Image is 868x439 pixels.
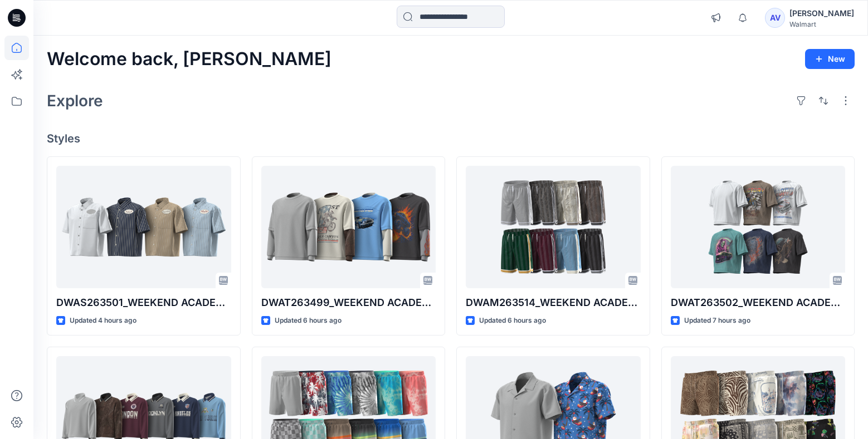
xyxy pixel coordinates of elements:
h4: Styles [47,132,855,145]
p: Updated 4 hours ago [70,315,136,327]
p: DWAS263501_WEEKEND ACADEMY GAS STATION SS BUTTON UP [56,295,231,310]
p: Updated 7 hours ago [684,315,750,327]
p: DWAT263502_WEEKEND ACADEMY SS BOXY GRAPHIC TEE [671,295,846,310]
a: DWAT263499_WEEKEND ACADEMY 2FER TEE [261,166,436,288]
div: [PERSON_NAME] [789,7,854,20]
a: DWAT263502_WEEKEND ACADEMY SS BOXY GRAPHIC TEE [671,166,846,288]
button: New [805,49,855,69]
div: Walmart [789,20,854,28]
p: Updated 6 hours ago [275,315,342,327]
h2: Explore [47,92,103,110]
p: DWAM263514_WEEKEND ACADEMY SCALLOPED JACQUARD MESH SHORT [466,295,641,310]
a: DWAS263501_WEEKEND ACADEMY GAS STATION SS BUTTON UP [56,166,231,288]
a: DWAM263514_WEEKEND ACADEMY SCALLOPED JACQUARD MESH SHORT [466,166,641,288]
h2: Welcome back, [PERSON_NAME] [47,49,331,70]
div: AV [765,8,785,28]
p: DWAT263499_WEEKEND ACADEMY 2FER TEE [261,295,436,310]
p: Updated 6 hours ago [479,315,546,327]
